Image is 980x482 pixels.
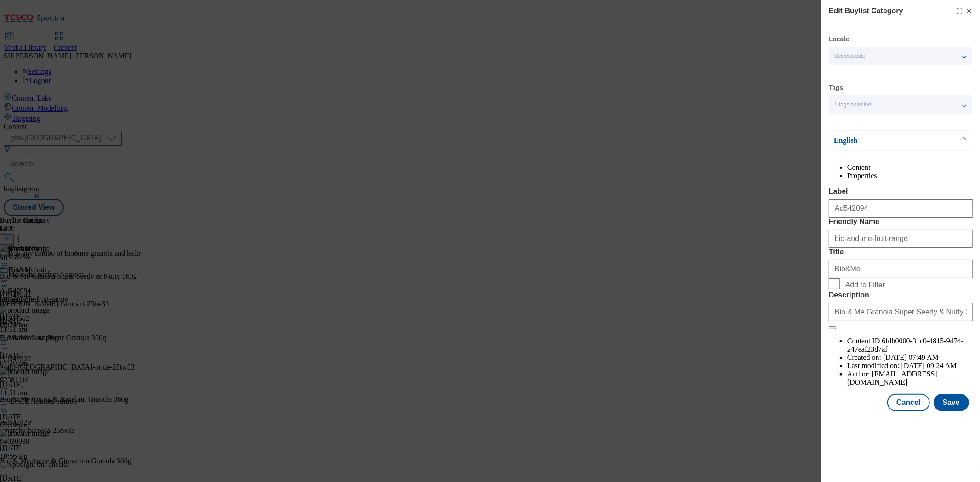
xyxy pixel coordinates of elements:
li: Properties [847,172,973,180]
label: Locale [829,37,849,42]
p: English [834,136,930,145]
label: Tags [829,85,844,90]
button: 1 tags selected [829,95,972,114]
label: Title [829,248,973,256]
li: Content ID [847,337,973,353]
label: Description [829,291,973,299]
button: Cancel [887,394,929,411]
button: Select locale [829,47,972,65]
input: Enter Title [829,260,973,278]
span: Add to Filter [845,281,885,289]
label: Label [829,187,973,196]
span: 6fdb0000-31c0-4815-9d74-247eaf23d7af [847,337,963,353]
li: Author: [847,370,973,387]
li: Created on: [847,353,973,362]
label: Friendly Name [829,218,973,226]
span: Select locale [834,53,866,60]
span: [EMAIL_ADDRESS][DOMAIN_NAME] [847,370,937,386]
span: [DATE] 07:49 AM [883,353,939,361]
span: 1 tags selected [834,101,872,108]
h4: Edit Buylist Category [829,6,903,17]
span: [DATE] 09:24 AM [901,362,957,370]
button: Save [934,394,969,411]
input: Enter Label [829,199,973,218]
input: Enter Friendly Name [829,230,973,248]
li: Last modified on: [847,362,973,370]
input: Enter Description [829,303,973,321]
li: Content [847,163,973,172]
